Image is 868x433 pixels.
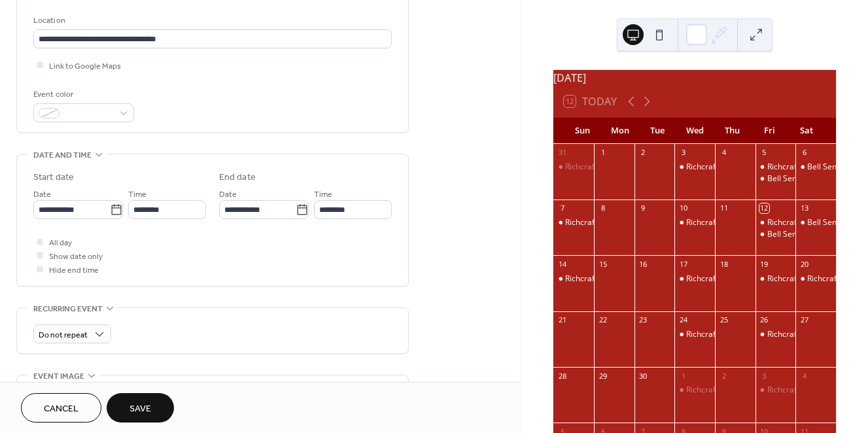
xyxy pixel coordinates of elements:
[674,162,715,173] div: Richcraft Sensplex (East)
[678,259,688,269] div: 17
[557,259,567,269] div: 14
[598,371,608,381] div: 29
[33,14,389,27] div: Location
[719,259,729,269] div: 18
[598,148,608,158] div: 1
[557,148,567,158] div: 31
[219,171,256,184] div: End date
[553,70,836,86] div: [DATE]
[719,148,729,158] div: 4
[49,264,99,277] span: Hide end time
[755,273,796,285] div: Richcraft Sensplex (East)
[130,402,151,416] span: Save
[795,217,836,228] div: Bell Sensplex (West)
[767,173,841,184] div: Bell Sensplex (West)
[755,217,796,228] div: Richcraft Sensplex (East)
[767,217,857,228] div: Richcraft Sensplex (East)
[686,273,776,285] div: Richcraft Sensplex (East)
[49,60,121,73] span: Link to Google Maps
[755,385,796,396] div: Richcraft Sensplex (East)
[557,371,567,381] div: 28
[799,315,809,325] div: 27
[759,148,769,158] div: 5
[678,148,688,158] div: 3
[33,88,131,101] div: Event color
[759,203,769,213] div: 12
[638,118,676,144] div: Tue
[755,329,796,340] div: Richcraft Sensplex (East)
[678,203,688,213] div: 10
[598,315,608,325] div: 22
[799,148,809,158] div: 6
[638,148,648,158] div: 2
[676,118,714,144] div: Wed
[678,315,688,325] div: 24
[674,385,715,396] div: Richcraft Sensplex (East)
[767,273,857,285] div: Richcraft Sensplex (East)
[33,302,103,316] span: Recurring event
[759,259,769,269] div: 19
[719,203,729,213] div: 11
[39,328,88,343] span: Do not repeat
[107,393,174,423] button: Save
[49,250,103,264] span: Show date only
[553,217,594,228] div: Richcraft Sensplex (East)
[33,171,74,184] div: Start date
[638,259,648,269] div: 16
[219,188,237,201] span: Date
[759,315,769,325] div: 26
[553,162,594,173] div: Richcraft Sensplex (East)
[598,203,608,213] div: 8
[759,371,769,381] div: 3
[128,188,147,201] span: Time
[719,371,729,381] div: 2
[767,329,857,340] div: Richcraft Sensplex (East)
[767,229,841,240] div: Bell Sensplex (West)
[44,402,78,416] span: Cancel
[799,371,809,381] div: 4
[565,273,655,285] div: Richcraft Sensplex (East)
[799,259,809,269] div: 20
[714,118,751,144] div: Thu
[21,393,101,423] button: Cancel
[719,315,729,325] div: 25
[674,217,715,228] div: Richcraft Sensplex (East)
[686,385,776,396] div: Richcraft Sensplex (East)
[751,118,788,144] div: Fri
[49,236,72,250] span: All day
[767,162,857,173] div: Richcraft Sensplex (East)
[686,217,776,228] div: Richcraft Sensplex (East)
[755,229,796,240] div: Bell Sensplex (West)
[686,162,776,173] div: Richcraft Sensplex (East)
[799,203,809,213] div: 13
[674,273,715,285] div: Richcraft Sensplex (East)
[638,315,648,325] div: 23
[795,273,836,285] div: Richcraft Sensplex (East)
[755,173,796,184] div: Bell Sensplex (West)
[678,371,688,381] div: 1
[674,329,715,340] div: Richcraft Sensplex (East)
[564,118,601,144] div: Sun
[795,162,836,173] div: Bell Sensplex (West)
[314,188,332,201] span: Time
[601,118,638,144] div: Mon
[788,118,825,144] div: Sat
[33,370,84,383] span: Event image
[638,371,648,381] div: 30
[33,188,51,201] span: Date
[553,273,594,285] div: Richcraft Sensplex (East)
[557,315,567,325] div: 21
[638,203,648,213] div: 9
[598,259,608,269] div: 15
[767,385,857,396] div: Richcraft Sensplex (East)
[565,162,655,173] div: Richcraft Sensplex (East)
[33,148,92,162] span: Date and time
[686,329,776,340] div: Richcraft Sensplex (East)
[565,217,655,228] div: Richcraft Sensplex (East)
[755,162,796,173] div: Richcraft Sensplex (East)
[557,203,567,213] div: 7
